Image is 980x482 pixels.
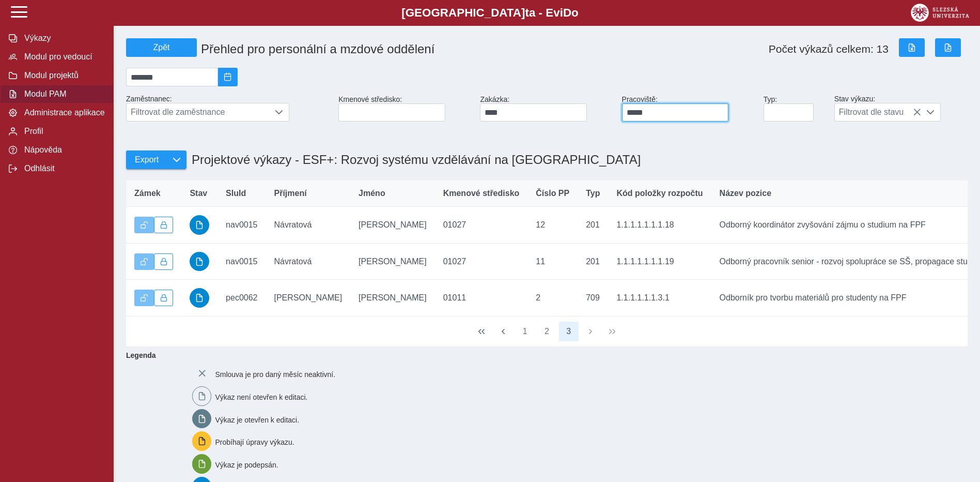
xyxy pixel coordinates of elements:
button: Uzamknout lze pouze výkaz, který je podepsán a schválen. [154,253,174,270]
span: Jméno [359,189,385,198]
div: Stav výkazu: [830,91,972,126]
span: Kód položky rozpočtu [616,189,703,198]
button: 2025/08 [218,68,238,86]
span: Číslo PP [536,189,569,198]
td: 01011 [435,280,528,317]
td: 01027 [435,243,528,280]
span: Výkaz není otevřen k editaci. [215,393,307,401]
span: Výkaz je otevřen k editaci. [215,415,299,424]
td: [PERSON_NAME] [350,207,435,244]
button: Export do Excelu [899,38,925,57]
td: Návratová [266,207,351,244]
td: 1.1.1.1.1.1.3.1 [608,280,711,317]
span: Výkaz je podepsán. [215,461,278,469]
div: Typ: [759,91,830,126]
td: [PERSON_NAME] [350,243,435,280]
td: 709 [578,280,608,317]
td: 12 [527,207,578,244]
span: Výkazy [21,34,105,43]
td: nav0015 [217,243,266,280]
td: 201 [578,207,608,244]
td: 11 [527,243,578,280]
div: Zakázka: [476,91,617,126]
span: Název pozice [720,189,771,198]
button: Export do PDF [935,38,961,57]
span: SluId [226,189,246,198]
td: 2 [527,280,578,317]
span: Zámek [134,189,161,198]
td: pec0062 [217,280,266,317]
button: 2 [537,322,557,341]
span: o [571,6,579,19]
b: [GEOGRAPHIC_DATA] a - Evi [31,6,949,20]
div: Zaměstnanec: [122,91,334,126]
button: Výkaz je odemčen. [134,253,154,270]
button: Výkaz je odemčen. [134,290,154,306]
span: Počet výkazů celkem: 13 [769,43,889,55]
button: schváleno [190,288,209,308]
span: Stav [190,189,207,198]
td: [PERSON_NAME] [350,280,435,317]
span: Příjmení [274,189,307,198]
td: [PERSON_NAME] [266,280,351,317]
button: 3 [559,322,579,341]
span: D [563,6,571,19]
h1: Projektové výkazy - ESF+: Rozvoj systému vzdělávání na [GEOGRAPHIC_DATA] [186,147,641,172]
button: Uzamknout lze pouze výkaz, který je podepsán a schválen. [154,290,174,306]
td: 1.1.1.1.1.1.1.18 [608,207,711,244]
button: schváleno [190,215,209,235]
td: 201 [578,243,608,280]
td: nav0015 [217,207,266,244]
span: Profil [21,127,105,136]
td: Návratová [266,243,351,280]
span: Odhlásit [21,164,105,173]
div: Pracoviště: [618,91,759,126]
span: Probíhají úpravy výkazu. [215,438,294,446]
td: 1.1.1.1.1.1.1.19 [608,243,711,280]
span: Modul projektů [21,71,105,80]
button: Zpět [126,38,197,57]
span: Export [135,155,159,164]
span: Zpět [131,43,192,52]
div: Kmenové středisko: [334,91,476,126]
span: Nápověda [21,145,105,155]
span: Modul pro vedoucí [21,52,105,62]
td: 01027 [435,207,528,244]
span: Typ [586,189,600,198]
button: Výkaz je odemčen. [134,217,154,233]
span: Administrace aplikace [21,108,105,117]
span: Filtrovat dle stavu [835,103,921,121]
span: Smlouva je pro daný měsíc neaktivní. [215,370,335,379]
button: schváleno [190,252,209,272]
span: t [525,6,528,19]
span: Filtrovat dle zaměstnance [127,103,269,121]
button: Uzamknout lze pouze výkaz, který je podepsán a schválen. [154,217,174,233]
b: Legenda [122,347,963,364]
button: Export [126,150,167,169]
h1: Přehled pro personální a mzdové oddělení [197,38,622,61]
span: Modul PAM [21,89,105,99]
button: 1 [515,322,535,341]
img: logo_web_su.png [911,4,969,22]
span: Kmenové středisko [443,189,520,198]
